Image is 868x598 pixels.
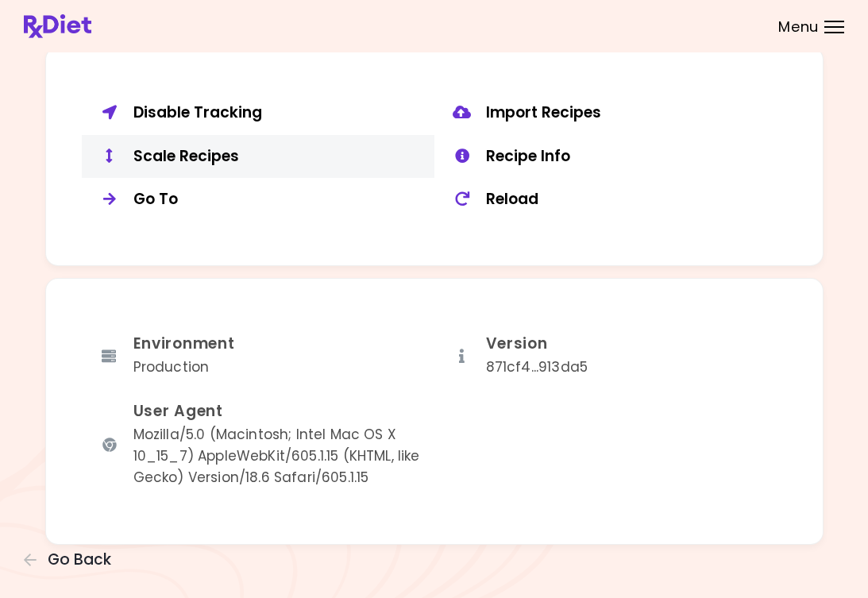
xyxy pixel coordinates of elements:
[133,402,422,422] div: User Agent
[133,147,422,167] div: Scale Recipes
[82,178,434,222] button: Go To
[133,424,422,489] div: Mozilla/5.0 (Macintosh; Intel Mac OS X 10_15_7) AppleWebKit/605.1.15 (KHTML, like Gecko) Version/...
[82,91,434,135] button: Disable Tracking
[133,334,235,354] div: Environment
[778,20,819,34] span: Menu
[24,14,91,38] img: RxDiet
[486,357,588,376] span: 871cf4cdff5f37fee707093765bafc4d69913da5
[434,178,787,222] button: Reload
[48,551,111,569] span: Go Back
[486,147,775,167] div: Recipe Info
[133,190,422,210] div: Go To
[24,551,119,569] button: Go Back
[434,91,787,135] button: Import Recipes
[486,103,775,123] div: Import Recipes
[434,135,787,179] button: Recipe Info
[133,357,235,378] div: Production
[133,103,422,123] div: Disable Tracking
[82,135,434,179] button: Scale Recipes
[486,190,775,210] div: Reload
[486,334,588,354] div: Version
